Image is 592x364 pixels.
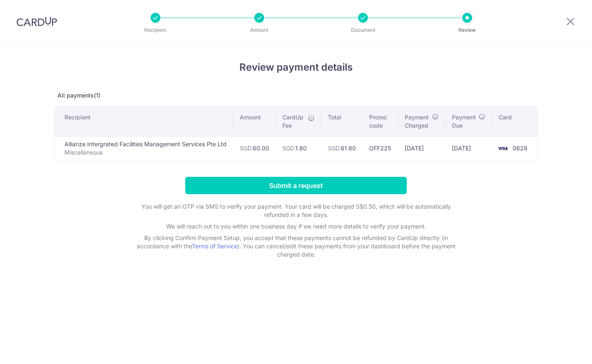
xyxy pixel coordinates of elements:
[185,177,407,194] input: Submit a request
[363,107,398,136] th: Promo code
[55,136,233,160] td: Allianze Intergrated Facilities Management Services Pte Ltd
[54,60,538,75] h4: Review payment details
[513,145,528,152] span: 0628
[321,136,363,160] td: 81.80
[405,113,430,130] span: Payment Charged
[125,26,186,34] p: Recipient
[282,145,294,152] span: SGD
[233,136,276,160] td: 80.00
[229,26,290,34] p: Amount
[192,243,237,250] a: Terms of Service
[321,107,363,136] th: Total
[492,107,537,136] th: Card
[398,136,445,160] td: [DATE]
[131,222,461,231] p: We will reach out to you within one business day if we need more details to verify your payment.
[445,136,492,160] td: [DATE]
[363,136,398,160] td: OFF225
[54,91,538,100] p: All payments(1)
[452,113,476,130] span: Payment Due
[539,339,584,360] iframe: Opens a widget where you can find more information
[437,26,498,34] p: Review
[55,107,233,136] th: Recipient
[131,234,461,259] p: By clicking Confirm Payment Setup, you accept that these payments cannot be refunded by CardUp di...
[131,202,461,219] p: You will get an OTP via SMS to verify your payment. Your card will be charged S$0.50, which will ...
[494,143,511,153] img: <span class="translation_missing" title="translation missing: en.account_steps.new_confirm_form.b...
[332,26,394,34] p: Document
[328,145,340,152] span: SGD
[17,17,57,26] img: CardUp
[64,148,227,157] p: Miscellaneous
[240,145,252,152] span: SGD
[282,113,304,130] span: CardUp Fee
[276,136,321,160] td: 1.80
[233,107,276,136] th: Amount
